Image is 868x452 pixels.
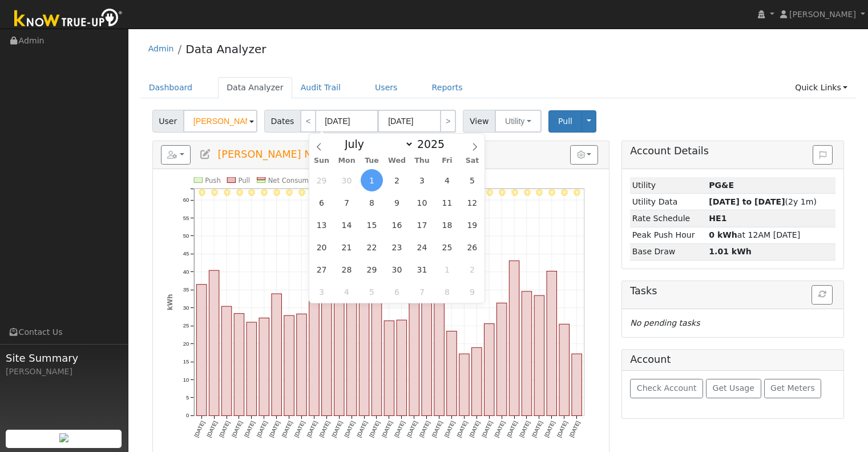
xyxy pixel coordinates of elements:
rect: onclick="" [359,210,369,416]
rect: onclick="" [409,250,419,416]
rect: onclick="" [234,314,244,416]
button: Check Account [630,379,703,398]
i: 7/25 - Clear [499,189,506,196]
td: Base Draw [630,243,706,260]
text: [DATE] [205,420,219,438]
span: Sun [309,157,334,165]
a: Edit User (35161) [199,149,212,160]
i: 7/29 - Clear [548,189,555,196]
strong: S [709,214,726,223]
span: User [152,110,184,133]
strong: [DATE] to [DATE] [709,197,785,206]
strong: 0 kWh [709,230,737,239]
a: Data Analyzer [185,42,266,56]
text: [DATE] [506,420,519,438]
button: Pull [548,110,582,133]
text: 40 [183,269,189,275]
strong: 1.01 kWh [709,247,752,256]
button: Get Usage [706,379,761,398]
span: July 2, 2025 [386,169,408,191]
rect: onclick="" [447,331,457,416]
img: Know True-Up [9,6,128,32]
span: Sat [459,157,485,165]
td: Rate Schedule [630,210,706,227]
rect: onclick="" [209,270,219,415]
i: 7/02 - Clear [211,189,217,196]
text: [DATE] [568,420,582,438]
i: 7/24 - Clear [486,189,493,196]
span: August 3, 2025 [310,281,333,303]
a: < [300,110,316,133]
text: [DATE] [356,420,369,438]
rect: onclick="" [372,296,382,416]
span: August 8, 2025 [436,281,458,303]
rect: onclick="" [384,321,394,416]
span: Wed [385,157,410,165]
span: July 28, 2025 [336,258,358,281]
rect: onclick="" [297,314,307,416]
span: Get Usage [713,383,754,393]
span: July 9, 2025 [386,191,408,214]
span: July 21, 2025 [336,236,358,258]
h5: Account Details [630,145,835,157]
rect: onclick="" [247,322,257,416]
span: Check Account [637,383,697,393]
span: July 6, 2025 [310,191,333,214]
text: Net Consumption 1,013 kWh [268,177,363,185]
i: No pending tasks [630,318,700,327]
rect: onclick="" [284,315,294,415]
span: August 6, 2025 [386,281,408,303]
text: 25 [183,323,189,329]
rect: onclick="" [547,271,557,416]
span: Pull [558,117,572,126]
text: [DATE] [343,420,356,438]
a: Data Analyzer [218,77,292,98]
span: July 19, 2025 [461,214,483,236]
i: 7/26 - Clear [511,189,518,196]
text: [DATE] [430,420,443,438]
text: [DATE] [231,420,244,438]
a: Dashboard [140,77,201,98]
select: Month [339,137,414,151]
text: 30 [183,305,189,311]
text: [DATE] [280,420,293,438]
a: Quick Links [786,77,856,98]
text: [DATE] [443,420,456,438]
text: [DATE] [455,420,469,438]
span: July 14, 2025 [336,214,358,236]
a: > [440,110,456,133]
span: Thu [410,157,435,165]
span: July 1, 2025 [361,169,383,191]
span: July 12, 2025 [461,191,483,214]
rect: onclick="" [434,264,445,416]
text: [DATE] [193,420,206,438]
text: [DATE] [318,420,331,438]
rect: onclick="" [221,306,232,415]
i: 7/06 - Clear [261,189,268,196]
span: [PERSON_NAME] [789,10,856,19]
span: [PERSON_NAME] NEW [217,149,328,160]
text: [DATE] [543,420,556,438]
button: Get Meters [764,379,822,398]
text: 0 [186,413,189,419]
i: 7/27 - Clear [524,189,531,196]
text: 60 [183,197,189,203]
span: July 7, 2025 [336,191,358,214]
text: [DATE] [330,420,344,438]
text: [DATE] [368,420,381,438]
span: July 17, 2025 [411,214,433,236]
span: August 2, 2025 [461,258,483,281]
a: Users [366,77,406,98]
span: Mon [334,157,360,165]
span: July 26, 2025 [461,236,483,258]
span: August 5, 2025 [361,281,383,303]
rect: onclick="" [471,348,482,416]
div: [PERSON_NAME] [6,366,122,378]
rect: onclick="" [397,320,407,415]
text: 55 [183,215,189,221]
span: July 3, 2025 [411,169,433,191]
text: 45 [183,251,189,257]
span: August 9, 2025 [461,281,483,303]
td: Peak Push Hour [630,227,706,243]
span: July 10, 2025 [411,191,433,214]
